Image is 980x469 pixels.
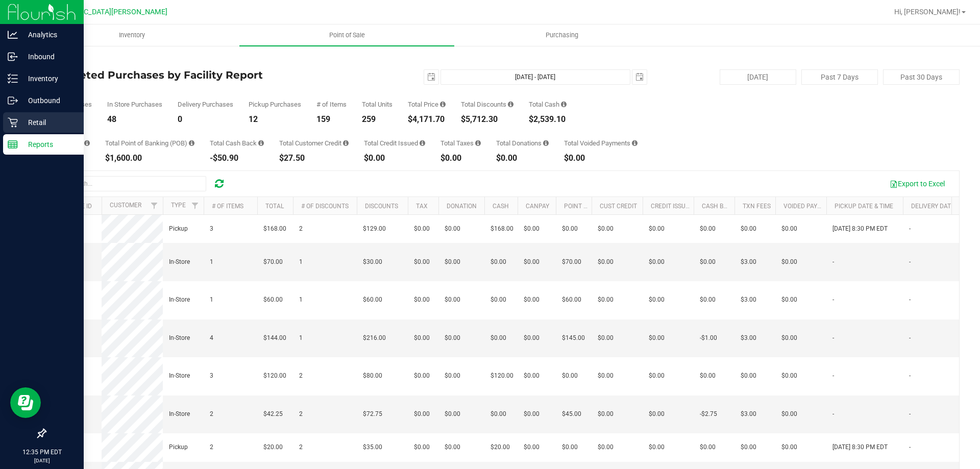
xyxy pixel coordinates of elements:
[524,295,540,305] span: $0.00
[445,371,460,381] span: $0.00
[414,224,430,234] span: $0.00
[169,295,190,305] span: In-Store
[440,140,481,146] div: Total Taxes
[424,70,438,84] span: select
[84,140,90,146] i: Sum of the successful, non-voided CanPay payment transactions for all purchases in the date range.
[832,257,834,267] span: -
[909,409,911,419] span: -
[598,371,614,381] span: $0.00
[210,154,264,162] div: -$50.90
[316,115,347,124] div: 159
[178,115,233,124] div: 0
[364,154,425,162] div: $0.00
[8,139,18,150] inline-svg: Reports
[598,409,614,419] span: $0.00
[832,371,834,381] span: -
[146,197,163,214] a: Filter
[212,203,243,210] a: # of Items
[447,203,477,210] a: Donation
[363,409,382,419] span: $72.75
[279,140,349,146] div: Total Customer Credit
[105,31,159,40] span: Inventory
[632,70,647,84] span: select
[832,295,834,305] span: -
[562,442,578,452] span: $0.00
[461,115,513,124] div: $5,712.30
[105,140,194,146] div: Total Point of Banking (POB)
[562,333,585,343] span: $145.00
[299,333,303,343] span: 1
[781,333,797,343] span: $0.00
[408,115,446,124] div: $4,171.70
[649,257,665,267] span: $0.00
[445,257,460,267] span: $0.00
[299,257,303,267] span: 1
[700,224,716,234] span: $0.00
[741,371,756,381] span: $0.00
[169,409,190,419] span: In-Store
[909,371,911,381] span: -
[835,203,893,210] a: Pickup Date & Time
[41,8,167,16] span: [GEOGRAPHIC_DATA][PERSON_NAME]
[169,224,188,234] span: Pickup
[561,101,567,108] i: Sum of the successful, non-voided cash payment transactions for all purchases in the date range. ...
[445,295,460,305] span: $0.00
[210,257,213,267] span: 1
[524,442,540,452] span: $0.00
[598,257,614,267] span: $0.00
[741,224,756,234] span: $0.00
[107,101,162,108] div: In Store Purchases
[301,203,349,210] a: # of Discounts
[496,154,549,162] div: $0.00
[445,442,460,452] span: $0.00
[702,203,736,210] a: Cash Back
[649,409,665,419] span: $0.00
[564,203,636,210] a: Point of Banking (POB)
[743,203,771,210] a: Txn Fees
[8,95,18,106] inline-svg: Outbound
[363,442,382,452] span: $35.00
[632,140,638,146] i: Sum of all voided payment transaction amounts, excluding tips and transaction fees, for all purch...
[781,409,797,419] span: $0.00
[524,333,540,343] span: $0.00
[543,140,549,146] i: Sum of all round-up-to-next-dollar total price adjustments for all purchases in the date range.
[210,409,213,419] span: 2
[598,333,614,343] span: $0.00
[741,257,756,267] span: $3.00
[529,115,567,124] div: $2,539.10
[189,140,194,146] i: Sum of the successful, non-voided point-of-banking payment transactions, both via payment termina...
[263,371,286,381] span: $120.00
[524,224,540,234] span: $0.00
[598,442,614,452] span: $0.00
[649,442,665,452] span: $0.00
[105,154,194,162] div: $1,600.00
[440,154,481,162] div: $0.00
[18,94,79,107] p: Outbound
[909,333,911,343] span: -
[18,72,79,85] p: Inventory
[299,409,303,419] span: 2
[909,257,911,267] span: -
[883,175,951,192] button: Export to Excel
[263,409,283,419] span: $42.25
[263,257,283,267] span: $70.00
[529,101,567,108] div: Total Cash
[491,409,506,419] span: $0.00
[720,69,796,85] button: [DATE]
[363,257,382,267] span: $30.00
[649,224,665,234] span: $0.00
[562,295,581,305] span: $60.00
[700,257,716,267] span: $0.00
[524,257,540,267] span: $0.00
[532,31,592,40] span: Purchasing
[18,138,79,151] p: Reports
[45,69,350,81] h4: Completed Purchases by Facility Report
[279,154,349,162] div: $27.50
[414,442,430,452] span: $0.00
[526,203,549,210] a: CanPay
[169,333,190,343] span: In-Store
[651,203,693,210] a: Credit Issued
[408,101,446,108] div: Total Price
[496,140,549,146] div: Total Donations
[700,295,716,305] span: $0.00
